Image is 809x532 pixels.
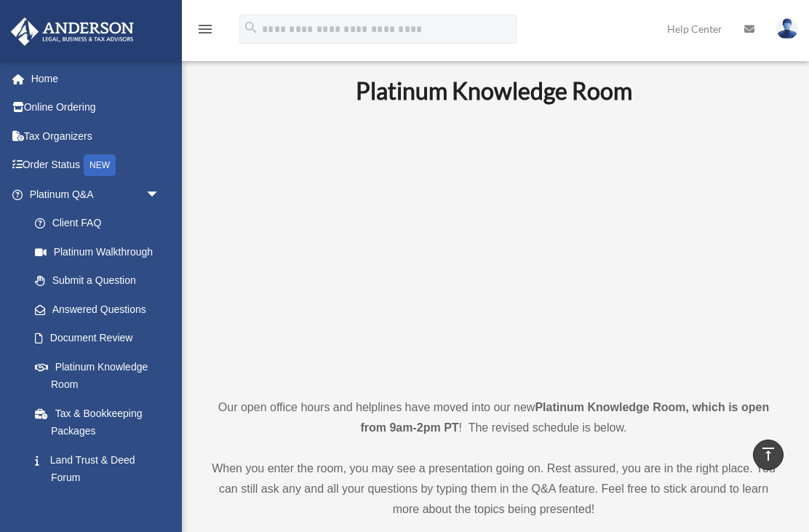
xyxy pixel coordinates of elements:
iframe: 231110_Toby_KnowledgeRoom [276,124,712,370]
a: Online Ordering [10,93,182,122]
img: Anderson Advisors Platinum Portal [7,17,138,46]
a: Document Review [20,324,182,353]
a: Client FAQ [20,209,182,238]
i: menu [196,20,214,38]
p: When you enter the room, you may see a presentation going on. Rest assured, you are in the right ... [207,458,780,520]
a: Platinum Q&Aarrow_drop_down [10,180,182,209]
a: Land Trust & Deed Forum [20,445,182,492]
strong: Platinum Knowledge Room, which is open from 9am-2pm PT [360,401,769,434]
a: Tax Organizers [10,122,182,151]
a: menu [196,25,214,38]
a: Order StatusNEW [10,151,182,180]
i: vertical_align_top [760,445,777,463]
i: search [243,20,259,36]
a: Home [10,64,182,93]
div: NEW [84,154,116,176]
a: Tax & Bookkeeping Packages [20,399,182,445]
a: Platinum Knowledge Room [20,352,175,399]
img: User Pic [776,18,798,39]
a: Submit a Question [20,266,182,295]
a: Answered Questions [20,295,182,324]
a: vertical_align_top [753,440,784,470]
a: Platinum Walkthrough [20,237,182,266]
b: Platinum Knowledge Room [356,76,632,105]
span: arrow_drop_down [146,180,175,210]
p: Our open office hours and helplines have moved into our new ! The revised schedule is below. [207,397,780,438]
